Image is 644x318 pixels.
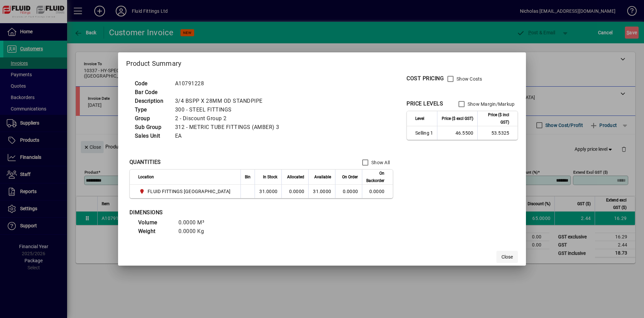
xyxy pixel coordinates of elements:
td: 0.0000 [362,185,393,198]
span: FLUID FITTINGS CHRISTCHURCH [138,187,233,195]
div: DIMENSIONS [129,209,297,217]
td: Sub Group [131,123,172,132]
span: Allocated [287,173,304,181]
span: Price ($ excl GST) [442,115,473,122]
td: Code [131,79,172,88]
td: 31.0000 [308,185,335,198]
span: Location [138,173,154,181]
td: 0.0000 M³ [175,218,215,227]
td: Volume [135,218,175,227]
span: Selling 1 [415,130,433,136]
td: 53.5325 [477,126,518,140]
span: On Backorder [366,170,384,184]
label: Show All [370,159,390,166]
td: EA [172,132,287,140]
td: 312 - METRIC TUBE FITTINGS (AMBER) 3 [172,123,287,132]
td: 300 - STEEL FITTINGS [172,105,287,114]
div: PRICE LEVELS [407,100,443,108]
span: FLUID FITTINGS [GEOGRAPHIC_DATA] [148,188,230,195]
div: QUANTITIES [129,158,161,166]
td: Description [131,97,172,105]
span: Level [415,115,424,122]
h2: Product Summary [118,52,526,72]
td: Sales Unit [131,132,172,140]
div: COST PRICING [407,75,444,83]
td: A10791228 [172,79,287,88]
td: 46.5500 [437,126,477,140]
td: Type [131,105,172,114]
span: On Order [342,173,358,181]
td: 3/4 BSPP X 28MM OD STANDPIPE [172,97,287,105]
button: Close [496,251,518,263]
span: 0.0000 [343,189,358,194]
td: 31.0000 [255,185,281,198]
span: In Stock [263,173,277,181]
span: Price ($ incl GST) [482,111,509,126]
td: 2 - Discount Group 2 [172,114,287,123]
td: 0.0000 Kg [175,227,215,236]
span: Available [314,173,331,181]
span: Bin [245,173,251,181]
td: Weight [135,227,175,236]
label: Show Costs [455,76,482,82]
td: Bar Code [131,88,172,97]
label: Show Margin/Markup [466,101,515,107]
span: Close [501,254,513,261]
td: 0.0000 [281,185,308,198]
td: Group [131,114,172,123]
